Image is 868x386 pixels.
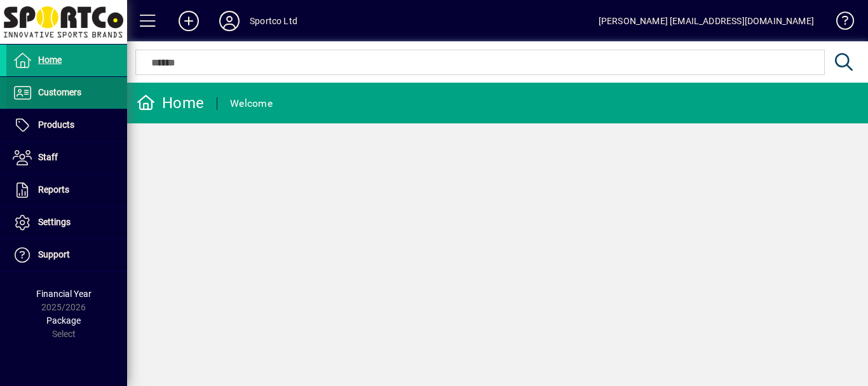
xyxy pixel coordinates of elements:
span: Package [46,315,81,326]
span: Support [38,249,70,259]
a: Staff [6,142,127,174]
span: Financial Year [36,289,92,299]
span: Reports [38,184,69,195]
span: Settings [38,217,71,227]
span: Customers [38,87,81,97]
div: Sportco Ltd [250,11,297,31]
a: Settings [6,207,127,238]
a: Reports [6,174,127,206]
span: Products [38,120,74,130]
div: Welcome [230,93,273,114]
div: [PERSON_NAME] [EMAIL_ADDRESS][DOMAIN_NAME] [599,11,814,31]
a: Knowledge Base [827,3,852,44]
button: Profile [209,10,250,32]
span: Home [38,55,62,65]
a: Support [6,239,127,271]
a: Customers [6,77,127,109]
span: Staff [38,152,58,162]
div: Home [137,93,204,113]
button: Add [168,10,209,32]
a: Products [6,109,127,141]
